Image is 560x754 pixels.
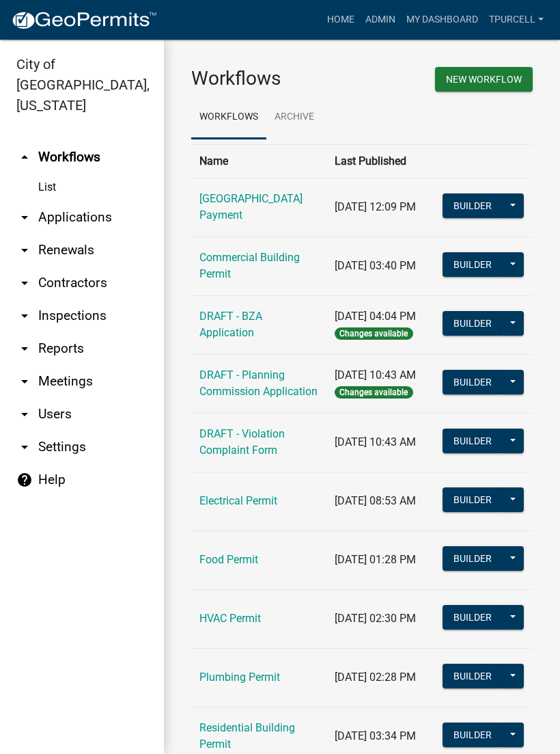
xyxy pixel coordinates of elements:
[443,664,503,688] button: Builder
[484,7,549,33] a: Tpurcell
[335,494,416,507] span: [DATE] 08:53 AM
[335,671,416,684] span: [DATE] 02:28 PM
[443,487,503,512] button: Builder
[191,67,352,90] h3: Workflows
[199,251,300,280] a: Commercial Building Permit
[191,144,326,178] th: Name
[199,368,318,398] a: DRAFT - Planning Commission Application
[443,429,503,453] button: Builder
[16,275,33,291] i: arrow_drop_down
[266,96,322,139] a: Archive
[335,612,416,625] span: [DATE] 02:30 PM
[199,192,303,221] a: [GEOGRAPHIC_DATA] Payment
[335,259,416,272] span: [DATE] 03:40 PM
[199,721,295,751] a: Residential Building Permit
[16,340,33,357] i: arrow_drop_down
[199,310,262,339] a: DRAFT - BZA Application
[335,327,412,340] span: Changes available
[16,373,33,390] i: arrow_drop_down
[16,439,33,455] i: arrow_drop_down
[335,368,416,381] span: [DATE] 10:43 AM
[199,553,258,566] a: Food Permit
[335,729,416,742] span: [DATE] 03:34 PM
[335,200,416,213] span: [DATE] 12:09 PM
[335,435,416,448] span: [DATE] 10:43 AM
[401,7,484,33] a: My Dashboard
[16,308,33,324] i: arrow_drop_down
[360,7,401,33] a: Admin
[335,386,412,399] span: Changes available
[443,546,503,571] button: Builder
[443,370,503,394] button: Builder
[435,67,533,92] button: New Workflow
[322,7,360,33] a: Home
[443,723,503,747] button: Builder
[443,605,503,630] button: Builder
[335,553,416,566] span: [DATE] 01:28 PM
[443,311,503,336] button: Builder
[199,427,285,457] a: DRAFT - Violation Complaint Form
[16,472,33,488] i: help
[443,193,503,218] button: Builder
[199,494,277,507] a: Electrical Permit
[326,144,434,178] th: Last Published
[16,209,33,226] i: arrow_drop_down
[191,96,266,139] a: Workflows
[443,252,503,277] button: Builder
[16,149,33,165] i: arrow_drop_up
[335,310,416,323] span: [DATE] 04:04 PM
[16,406,33,422] i: arrow_drop_down
[199,671,280,684] a: Plumbing Permit
[199,612,261,625] a: HVAC Permit
[16,242,33,258] i: arrow_drop_down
